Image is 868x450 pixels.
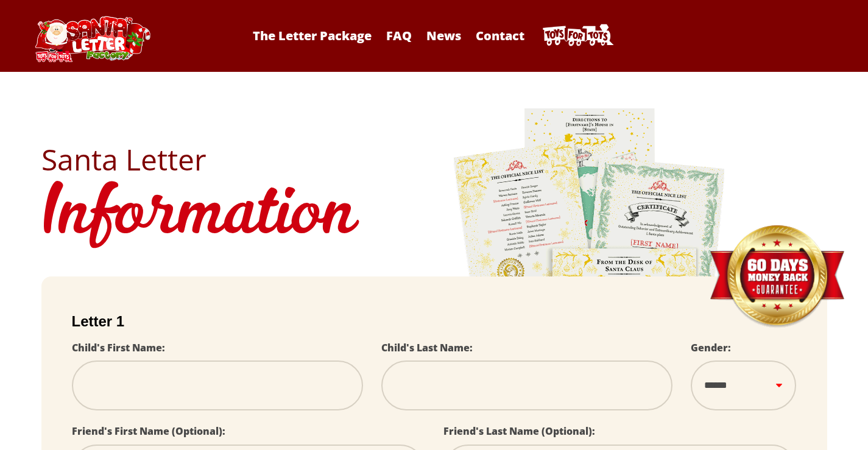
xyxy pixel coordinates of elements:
[72,313,797,330] h2: Letter 1
[443,424,595,438] label: Friend's Last Name (Optional):
[247,27,378,44] a: The Letter Package
[708,225,845,329] img: Money Back Guarantee
[381,341,473,354] label: Child's Last Name:
[41,174,827,258] h1: Information
[72,341,165,354] label: Child's First Name:
[380,27,418,44] a: FAQ
[453,107,727,447] img: letters.png
[420,27,467,44] a: News
[31,16,153,62] img: Santa Letter Logo
[72,424,225,438] label: Friend's First Name (Optional):
[41,145,827,174] h2: Santa Letter
[470,27,531,44] a: Contact
[691,341,731,354] label: Gender:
